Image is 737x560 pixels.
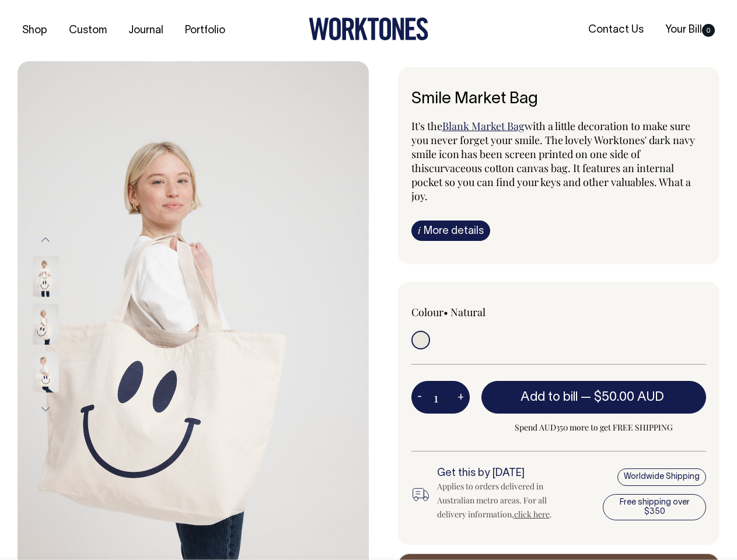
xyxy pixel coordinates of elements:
span: Spend AUD350 more to get FREE SHIPPING [481,421,707,435]
h6: Get this by [DATE] [437,468,572,480]
button: - [411,386,428,409]
span: • [443,305,448,319]
span: Add to bill [521,391,578,403]
a: Portfolio [180,21,230,40]
button: + [452,386,470,409]
span: curvaceous cotton canvas bag. It features an internal pocket so you can find your keys and other ... [411,161,691,203]
div: Applies to orders delivered in Australian metro areas. For all delivery information, . [437,480,572,521]
button: Next [37,396,54,422]
h6: Smile Market Bag [411,90,707,108]
a: Blank Market Bag [442,119,525,133]
a: iMore details [411,220,490,241]
a: Your Bill0 [661,20,719,40]
span: 0 [702,24,715,37]
a: Contact Us [584,20,648,40]
img: Smile Market Bag [33,256,59,297]
div: Colour [411,305,529,319]
img: Smile Market Bag [33,352,59,393]
a: Journal [124,21,168,40]
img: Smile Market Bag [33,304,59,345]
a: Shop [18,21,52,40]
a: Custom [64,21,111,40]
label: Natural [450,305,485,319]
span: $50.00 AUD [594,391,664,403]
span: — [581,391,667,403]
p: It's the with a little decoration to make sure you never forget your smile. The lovely Worktones'... [411,119,707,203]
span: i [418,224,421,236]
a: click here [514,509,550,520]
button: Add to bill —$50.00 AUD [481,381,707,414]
button: Previous [37,226,54,253]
